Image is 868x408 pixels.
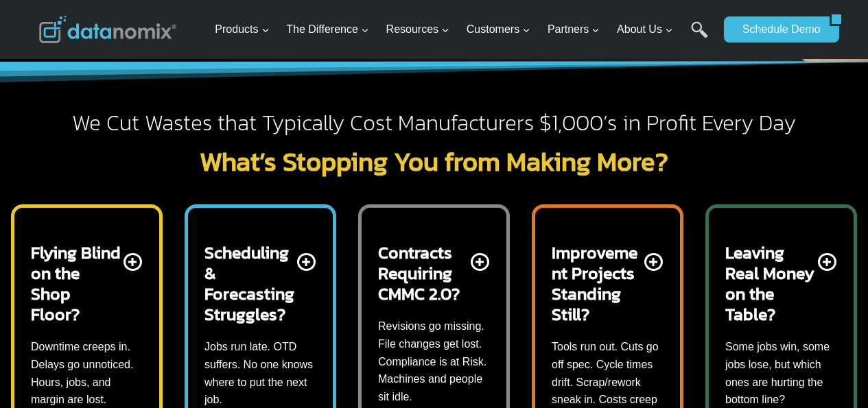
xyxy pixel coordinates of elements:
[467,21,530,38] span: Customers
[204,242,294,324] h2: Scheduling & Forecasting Struggles?
[286,21,369,38] span: The Difference
[39,149,830,175] h2: What’s Stopping You from Making More?
[617,21,673,38] span: About Us
[691,21,708,52] a: Search
[154,306,174,315] a: Terms
[724,16,830,43] a: Schedule Demo
[725,338,837,408] p: Some jobs win, some jobs lose, but which ones are hurting the bottom line?
[378,242,468,304] h2: Contracts Requiring CMMC 2.0?
[39,16,176,43] img: Datanomix
[386,21,449,38] span: Resources
[209,8,717,52] nav: Primary Navigation
[548,21,600,38] span: Partners
[309,57,371,69] span: Phone number
[799,342,868,408] iframe: Chat Widget
[378,317,490,405] p: Revisions go missing. File changes get lost. Compliance is at Risk. Machines and people sit idle.
[204,338,316,408] p: Jobs run late. OTD suffers. No one knows where to put the next job.
[309,1,353,13] span: Last Name
[39,109,830,138] h2: We Cut Wastes that Typically Cost Manufacturers $1,000’s in Profit Every Day
[725,242,815,324] h2: Leaving Real Money on the Table?
[187,306,231,315] a: Privacy Policy
[309,169,362,182] span: State/Region
[552,242,642,324] h2: Improvement Projects Standing Still?
[215,21,269,38] span: Products
[7,165,227,401] iframe: Popup CTA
